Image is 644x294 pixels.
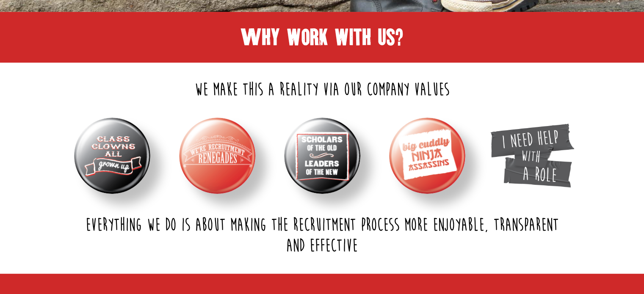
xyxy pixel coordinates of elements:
img: Class-Clowns-badge.png [74,118,150,194]
img: Scholars-of-the-old-badge.png [284,118,360,194]
h1: Why work with us? [60,25,585,50]
h2: Everything we do is about making the recruitment process more enjoyable, transparent and effective [62,215,583,257]
h2: We make this a reality via our company values [62,80,583,101]
img: Cuddly-Ninja-badge.png [389,118,465,194]
img: Recruitment-Renegades-badge.png [179,118,255,194]
img: I Need Help with a role [490,124,574,188]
